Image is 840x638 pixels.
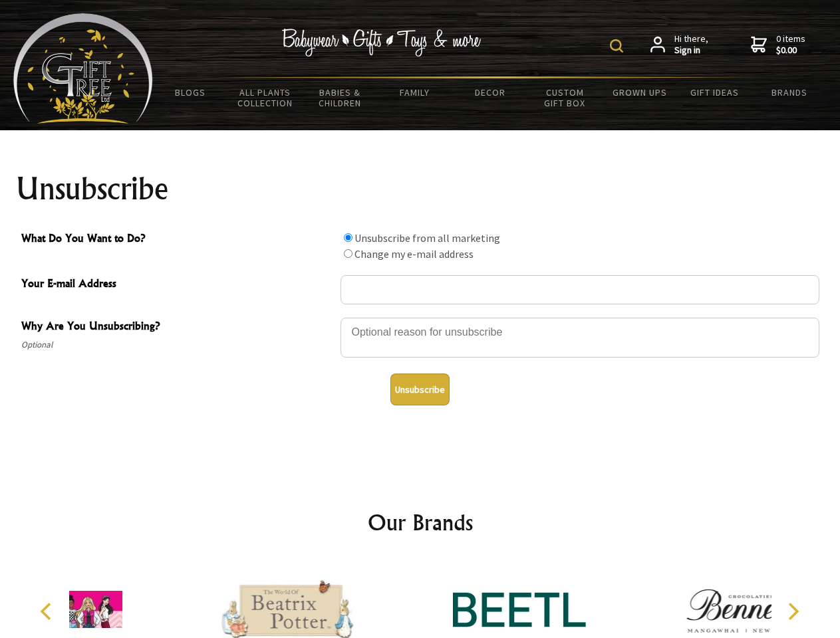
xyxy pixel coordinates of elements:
[341,318,819,358] textarea: Why Are You Unsubscribing?
[21,337,334,353] span: Optional
[228,78,303,117] a: All Plants Collection
[610,39,623,53] img: product search
[282,29,482,56] img: Babywear - Gifts - Toys & more
[16,173,825,205] h1: Unsubscribe
[344,249,352,258] input: What Do You Want to Do?
[776,45,805,56] strong: $0.00
[752,78,827,106] a: Brands
[21,275,334,294] span: Your E-mail Address
[153,78,228,106] a: BLOGS
[602,78,677,106] a: Grown Ups
[21,318,334,337] span: Why Are You Unsubscribing?
[344,233,352,242] input: What Do You Want to Do?
[527,78,603,117] a: Custom Gift Box
[390,373,450,405] button: Unsubscribe
[27,506,814,538] h2: Our Brands
[354,231,500,245] label: Unsubscribe from all marketing
[674,33,708,56] span: Hi there,
[21,230,334,249] span: What Do You Want to Do?
[776,33,805,56] span: 0 items
[778,597,807,626] button: Next
[354,247,474,261] label: Change my e-mail address
[677,78,752,106] a: Gift Ideas
[378,78,453,106] a: Family
[341,275,819,304] input: Your E-mail Address
[751,33,805,56] a: 0 items$0.00
[33,597,63,626] button: Previous
[13,13,153,124] img: Babyware - Gifts - Toys and more...
[674,45,708,56] strong: Sign in
[650,33,708,56] a: Hi there,Sign in
[452,78,527,106] a: Decor
[303,78,378,117] a: Babies & Children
